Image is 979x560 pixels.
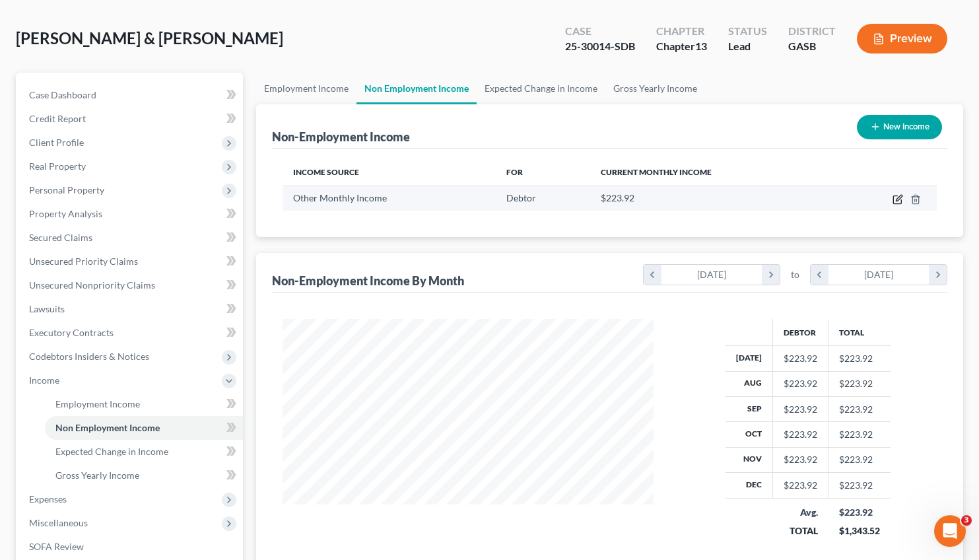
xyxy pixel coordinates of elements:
[784,506,818,519] div: Avg.
[18,297,243,321] a: Lawsuits
[788,24,836,39] div: District
[55,422,160,433] span: Non Employment Income
[791,268,799,281] span: to
[661,265,762,285] div: [DATE]
[45,440,243,464] a: Expected Change in Income
[726,371,773,396] th: Aug
[784,453,817,466] div: $223.92
[773,319,828,345] th: Debtor
[828,346,891,371] td: $223.92
[18,250,243,273] a: Unsecured Priority Claims
[29,137,84,148] span: Client Profile
[45,464,243,487] a: Gross Yearly Income
[839,524,880,538] div: $1,343.52
[828,319,891,345] th: Total
[565,24,635,39] div: Case
[29,517,88,528] span: Miscellaneous
[565,39,635,54] div: 25-30014-SDB
[601,167,712,177] span: Current Monthly Income
[828,265,929,285] div: [DATE]
[18,107,243,131] a: Credit Report
[29,89,96,100] span: Case Dashboard
[961,515,972,526] span: 3
[29,160,86,172] span: Real Property
[29,327,114,338] span: Executory Contracts
[762,265,780,285] i: chevron_right
[828,447,891,472] td: $223.92
[828,371,891,396] td: $223.92
[29,256,138,267] span: Unsecured Priority Claims
[18,273,243,297] a: Unsecured Nonpriority Claims
[788,39,836,54] div: GASB
[18,535,243,559] a: SOFA Review
[656,24,707,39] div: Chapter
[784,377,817,390] div: $223.92
[695,40,707,52] span: 13
[18,226,243,250] a: Secured Claims
[857,24,947,53] button: Preview
[16,28,283,48] span: [PERSON_NAME] & [PERSON_NAME]
[477,73,605,104] a: Expected Change in Income
[29,113,86,124] span: Credit Report
[506,167,523,177] span: For
[656,39,707,54] div: Chapter
[811,265,828,285] i: chevron_left
[784,479,817,492] div: $223.92
[18,83,243,107] a: Case Dashboard
[29,279,155,291] span: Unsecured Nonpriority Claims
[828,396,891,421] td: $223.92
[726,473,773,498] th: Dec
[605,73,705,104] a: Gross Yearly Income
[934,515,966,547] iframe: Intercom live chat
[828,473,891,498] td: $223.92
[784,428,817,441] div: $223.92
[29,184,104,195] span: Personal Property
[18,202,243,226] a: Property Analysis
[356,73,477,104] a: Non Employment Income
[272,129,410,145] div: Non-Employment Income
[839,506,880,519] div: $223.92
[55,470,139,481] span: Gross Yearly Income
[29,208,102,219] span: Property Analysis
[784,524,818,538] div: TOTAL
[272,273,464,289] div: Non-Employment Income By Month
[784,352,817,365] div: $223.92
[29,493,67,505] span: Expenses
[45,416,243,440] a: Non Employment Income
[293,192,387,203] span: Other Monthly Income
[506,192,536,203] span: Debtor
[857,115,942,139] button: New Income
[784,403,817,416] div: $223.92
[728,24,767,39] div: Status
[29,374,59,386] span: Income
[828,422,891,447] td: $223.92
[726,396,773,421] th: Sep
[29,303,65,314] span: Lawsuits
[726,346,773,371] th: [DATE]
[726,422,773,447] th: Oct
[728,39,767,54] div: Lead
[55,446,168,457] span: Expected Change in Income
[29,232,92,243] span: Secured Claims
[45,392,243,416] a: Employment Income
[601,192,634,203] span: $223.92
[929,265,947,285] i: chevron_right
[29,541,84,552] span: SOFA Review
[55,398,140,409] span: Employment Income
[293,167,359,177] span: Income Source
[256,73,356,104] a: Employment Income
[644,265,661,285] i: chevron_left
[726,447,773,472] th: Nov
[29,351,149,362] span: Codebtors Insiders & Notices
[18,321,243,345] a: Executory Contracts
